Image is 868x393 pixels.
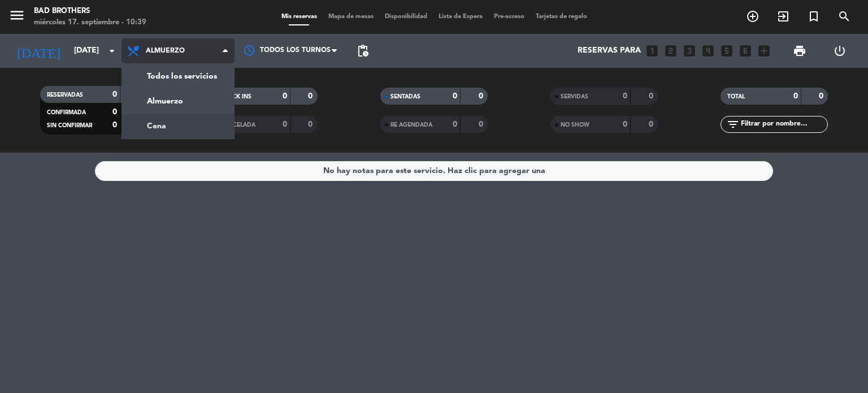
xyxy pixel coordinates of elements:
i: exit_to_app [776,10,790,23]
strong: 0 [283,92,287,100]
i: looks_5 [719,44,734,58]
strong: 0 [623,92,627,100]
span: Tarjetas de regalo [530,14,593,20]
div: No hay notas para este servicio. Haz clic para agregar una [323,165,545,178]
div: Bad Brothers [34,6,146,17]
i: filter_list [726,118,740,131]
div: miércoles 17. septiembre - 10:39 [34,17,146,28]
i: turned_in_not [807,10,821,23]
strong: 0 [308,92,315,100]
i: menu [8,7,25,24]
span: print [793,44,806,58]
span: CANCELADA [220,122,255,128]
i: [DATE] [8,38,68,63]
strong: 0 [623,120,627,128]
span: SENTADAS [390,94,420,100]
strong: 0 [308,120,315,128]
i: add_box [757,44,771,58]
span: RESERVADAS [47,92,83,98]
strong: 0 [479,92,485,100]
i: looks_two [663,44,678,58]
span: Pre-acceso [488,14,530,20]
button: menu [8,7,25,28]
strong: 0 [283,120,287,128]
i: looks_4 [701,44,715,58]
i: looks_3 [682,44,697,58]
strong: 0 [819,92,826,100]
strong: 0 [453,92,457,100]
span: SIN CONFIRMAR [47,123,92,128]
i: looks_6 [738,44,753,58]
i: looks_one [645,44,659,58]
div: LOG OUT [819,34,860,68]
strong: 0 [453,120,457,128]
strong: 0 [793,92,798,100]
a: Almuerzo [122,89,234,114]
i: arrow_drop_down [105,44,119,58]
span: TOTAL [727,94,745,100]
span: Reservas para [578,46,641,55]
span: RE AGENDADA [390,122,432,128]
span: pending_actions [356,44,370,58]
span: Disponibilidad [379,14,433,20]
strong: 0 [112,90,117,98]
i: power_settings_new [833,44,847,58]
span: SERVIDAS [561,94,588,100]
span: Mapa de mesas [323,14,379,20]
span: NO SHOW [561,122,589,128]
span: Lista de Espera [433,14,488,20]
i: search [837,10,851,23]
a: Todos los servicios [122,64,234,89]
strong: 0 [479,120,485,128]
strong: 0 [649,120,656,128]
span: Mis reservas [276,14,323,20]
strong: 0 [112,121,117,129]
span: Almuerzo [146,47,185,55]
span: CHECK INS [220,94,251,100]
input: Filtrar por nombre... [740,118,827,131]
i: add_circle_outline [746,10,759,23]
strong: 0 [112,108,117,116]
span: CONFIRMADA [47,110,86,115]
strong: 0 [649,92,656,100]
a: Cena [122,114,234,139]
